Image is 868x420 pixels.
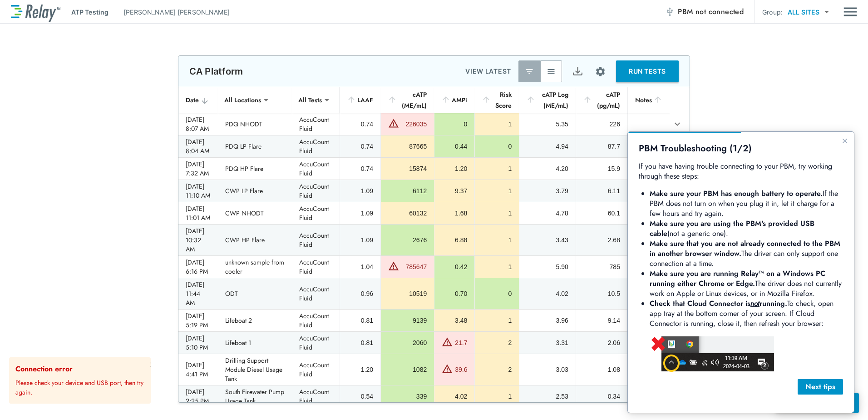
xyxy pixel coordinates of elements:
div: [DATE] 4:41 PM [186,360,211,379]
button: close [150,361,156,368]
div: 6112 [388,186,427,195]
span: not connected [695,6,744,17]
div: 2 [482,365,512,374]
td: AccuCount Fluid [292,135,340,157]
td: CWP LP Flare [218,180,292,202]
div: 2 [482,338,512,347]
div: 0.34 [583,392,620,401]
td: AccuCount Fluid [292,180,340,202]
div: 10519 [388,289,427,298]
div: 785 [583,262,620,271]
div: 1082 [388,365,427,374]
div: 2.06 [583,338,620,347]
p: CA Platform [189,66,243,77]
div: 4.02 [527,289,568,298]
div: 1.08 [583,365,620,374]
strong: Connection error [15,364,73,374]
div: 1 [482,186,512,195]
td: AccuCount Fluid [292,113,340,135]
div: 2.68 [583,235,620,245]
p: VIEW LATEST [465,66,511,77]
div: 339 [388,392,427,401]
div: 9.14 [583,316,620,325]
div: [DATE] 5:10 PM [186,334,211,352]
td: South Firewater Pump Usage Tank [218,385,292,407]
img: LuminUltra Relay [11,2,60,22]
div: 0.74 [347,164,373,173]
img: Drawer Icon [843,3,857,20]
div: 785647 [401,262,427,271]
button: PBM not connected [661,3,747,21]
img: Warning [388,260,399,271]
div: 226035 [401,120,427,129]
td: AccuCount Fluid [292,310,340,331]
div: 226 [583,120,620,129]
div: 39.6 [455,365,467,374]
div: 1.09 [347,235,373,245]
div: 4.94 [527,142,568,151]
div: 3.79 [527,186,568,195]
div: [DATE] 7:32 AM [186,160,211,178]
div: 4.20 [527,164,568,173]
td: AccuCount Fluid [292,354,340,385]
img: Export Icon [572,66,583,77]
div: 0.42 [442,262,467,271]
div: [DATE] 11:10 AM [186,182,211,200]
div: 2060 [388,338,427,347]
button: Export [567,60,588,82]
div: 0 [482,142,512,151]
div: 87.7 [583,142,620,151]
div: 10.5 [583,289,620,298]
td: AccuCount Fluid [292,385,340,407]
div: [DATE] 6:16 PM [186,258,211,276]
td: CWP NHODT [218,202,292,224]
p: ATP Testing [71,7,108,17]
div: 1.68 [442,209,467,218]
div: 1 [482,235,512,245]
img: Warning [442,363,453,374]
button: RUN TESTS [616,60,679,82]
div: LAAF [347,95,373,105]
div: 1.09 [347,186,373,195]
div: 3.03 [527,365,568,374]
td: ODT [218,278,292,309]
div: [DATE] 5:19 PM [186,311,211,330]
td: PDQ NHODT [218,113,292,135]
div: 9.37 [442,186,467,195]
div: 0.96 [347,289,373,298]
div: 3.48 [442,316,467,325]
img: Warning [388,118,399,129]
div: Risk Score [482,89,512,111]
td: Lifeboat 1 [218,332,292,354]
td: AccuCount Fluid [292,202,340,224]
div: 6.88 [442,235,467,245]
div: 1.20 [442,164,467,173]
div: 1.20 [347,365,373,374]
div: [DATE] 11:44 AM [186,280,211,307]
div: 21.7 [455,338,467,347]
div: 0.81 [347,316,373,325]
div: 3.31 [527,338,568,347]
td: unknown sample from cooler [218,256,292,278]
div: 0.54 [347,392,373,401]
img: View All [547,67,556,76]
div: cATP (pg/mL) [583,89,620,111]
div: 5.35 [527,120,568,129]
div: [DATE] 8:07 AM [186,115,211,133]
td: Lifeboat 2 [218,310,292,331]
